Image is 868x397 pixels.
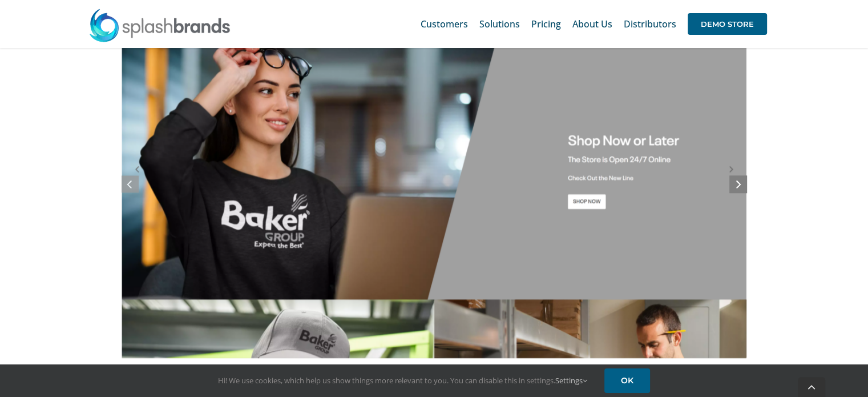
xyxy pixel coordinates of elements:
[421,6,767,42] nav: Main Menu Sticky
[555,375,587,386] a: Settings
[421,19,468,29] span: Customers
[421,6,468,42] a: Customers
[624,19,676,29] span: Distributors
[604,368,650,393] a: OK
[624,6,676,42] a: Distributors
[688,6,767,42] a: DEMO STORE
[479,19,520,29] span: Solutions
[122,348,746,361] a: screely-1684639537445
[218,375,587,386] span: Hi! We use cookies, which help us show things more relevant to you. You can disable this in setti...
[531,19,561,29] span: Pricing
[688,13,767,35] span: DEMO STORE
[572,19,612,29] span: About Us
[531,6,561,42] a: Pricing
[88,8,231,42] img: SplashBrands.com Logo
